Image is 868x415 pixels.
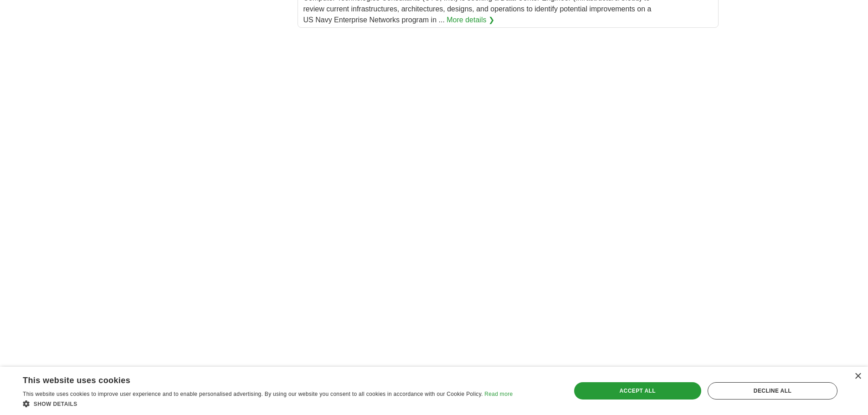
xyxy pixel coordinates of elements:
[447,15,494,26] a: More details ❯
[854,373,861,380] div: Close
[708,382,837,400] div: Decline all
[23,372,490,386] div: This website uses cookies
[574,382,701,400] div: Accept all
[34,401,77,407] span: Show details
[484,391,513,397] a: Read more, opens a new window
[23,399,513,408] div: Show details
[23,391,483,397] span: This website uses cookies to improve user experience and to enable personalised advertising. By u...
